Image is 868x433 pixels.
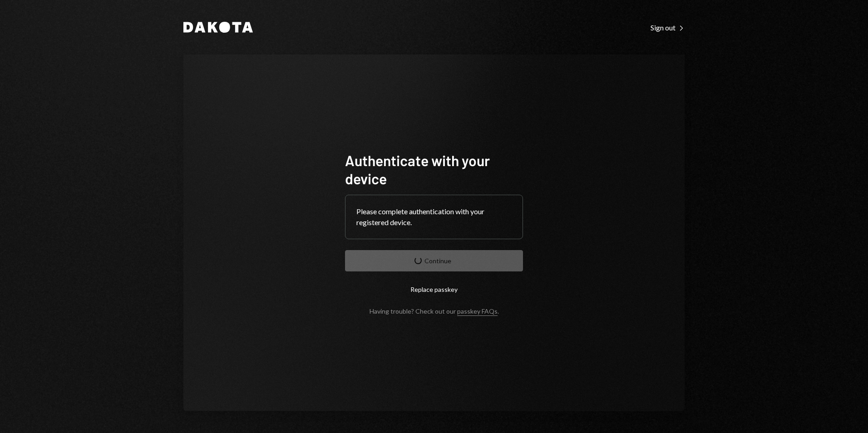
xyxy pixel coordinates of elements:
[345,151,523,187] h1: Authenticate with your device
[651,22,685,32] a: Sign out
[457,307,498,316] a: passkey FAQs
[356,206,512,228] div: Please complete authentication with your registered device.
[345,279,523,300] button: Replace passkey
[370,307,499,315] div: Having trouble? Check out our .
[651,23,685,32] div: Sign out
